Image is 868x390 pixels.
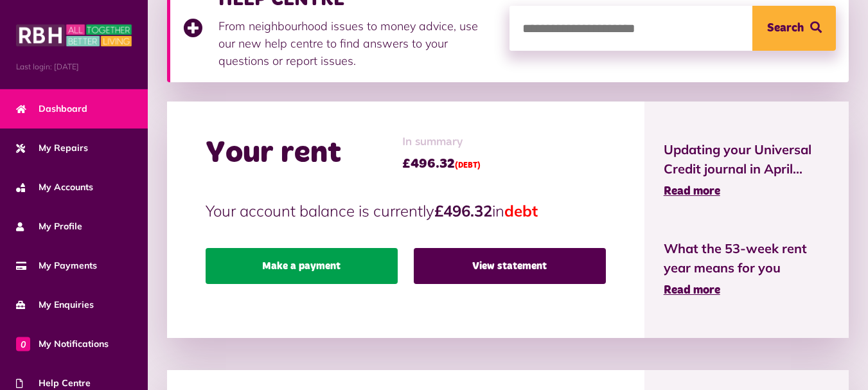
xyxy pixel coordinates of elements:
img: MyRBH [16,22,132,48]
a: Make a payment [206,248,398,284]
span: My Enquiries [16,298,94,312]
span: Read more [664,285,720,296]
span: What the 53-week rent year means for you [664,239,829,278]
h2: Your rent [206,135,341,172]
span: In summary [402,134,481,151]
span: Help Centre [16,377,91,390]
span: My Repairs [16,141,88,155]
span: Updating your Universal Credit journal in April... [664,140,829,179]
span: 0 [16,337,30,351]
p: From neighbourhood issues to money advice, use our new help centre to find answers to your questi... [218,17,497,69]
button: Search [752,6,836,51]
p: Your account balance is currently in [206,199,606,222]
span: Last login: [DATE] [16,61,132,73]
span: My Accounts [16,181,93,194]
span: My Payments [16,259,97,272]
span: Search [767,6,804,51]
span: My Profile [16,220,82,233]
span: My Notifications [16,337,109,351]
span: (DEBT) [455,162,481,170]
span: Read more [664,186,720,197]
span: debt [504,201,538,220]
a: Updating your Universal Credit journal in April... Read more [664,140,829,200]
span: Dashboard [16,102,87,116]
span: £496.32 [402,154,481,173]
a: View statement [414,248,606,284]
strong: £496.32 [434,201,492,220]
a: What the 53-week rent year means for you Read more [664,239,829,299]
